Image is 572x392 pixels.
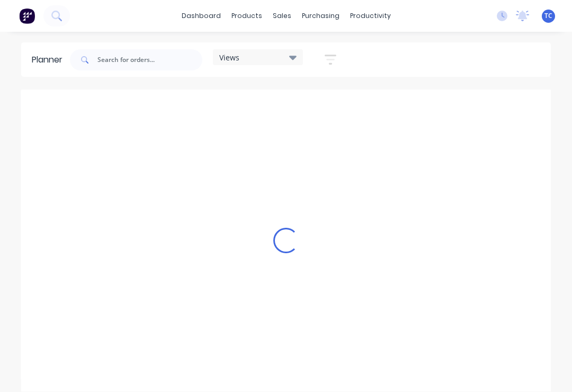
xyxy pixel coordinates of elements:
span: TC [544,11,552,21]
span: Views [219,52,239,63]
div: Planner [32,54,68,66]
div: products [226,8,267,24]
a: dashboard [176,8,226,24]
div: purchasing [297,8,345,24]
div: sales [267,8,297,24]
img: Factory [19,8,35,24]
div: productivity [345,8,396,24]
input: Search for orders... [97,49,202,70]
